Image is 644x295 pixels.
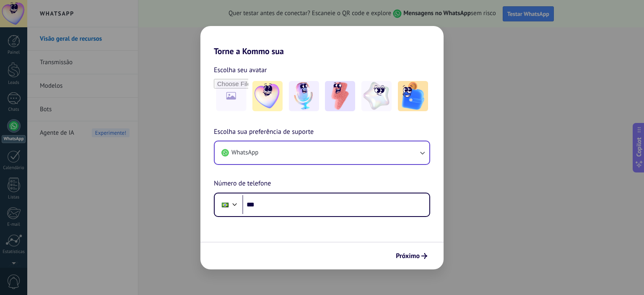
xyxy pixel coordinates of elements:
[231,149,258,157] span: WhatsApp
[252,81,283,111] img: -1.jpeg
[215,141,429,164] button: WhatsApp
[396,253,420,259] span: Próximo
[325,81,355,111] img: -3.jpeg
[289,81,319,111] img: -2.jpeg
[214,65,267,76] span: Escolha seu avatar
[200,26,444,56] h2: Torne a Kommo sua
[217,196,233,214] div: Brazil: + 55
[398,81,428,111] img: -5.jpeg
[214,127,314,138] span: Escolha sua preferência de suporte
[214,178,271,189] span: Número de telefone
[392,249,431,263] button: Próximo
[361,81,392,111] img: -4.jpeg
